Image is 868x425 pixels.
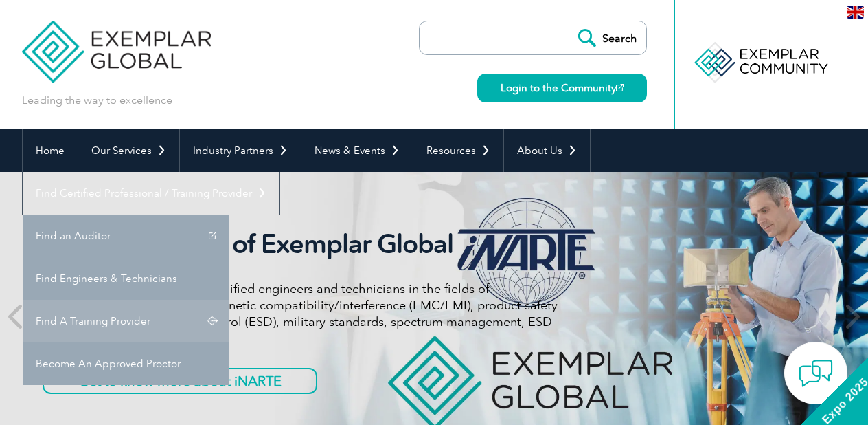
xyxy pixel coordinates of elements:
[22,93,172,108] p: Leading the way to excellence
[413,129,503,172] a: Resources
[23,215,229,257] a: Find an Auditor
[477,74,647,102] a: Login to the Community
[23,342,229,385] a: Become An Approved Proctor
[78,129,179,172] a: Our Services
[799,356,833,391] img: contact-chat.png
[23,129,78,172] a: Home
[23,300,229,342] a: Find A Training Provider
[23,172,279,215] a: Find Certified Professional / Training Provider
[43,281,558,347] p: iNARTE certifications are for qualified engineers and technicians in the fields of telecommunicat...
[847,6,864,19] img: en
[43,228,558,260] h2: iNARTE is a Part of Exemplar Global
[504,129,590,172] a: About Us
[180,129,301,172] a: Industry Partners
[23,257,229,300] a: Find Engineers & Technicians
[571,21,646,54] input: Search
[301,129,413,172] a: News & Events
[616,84,624,91] img: open_square.png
